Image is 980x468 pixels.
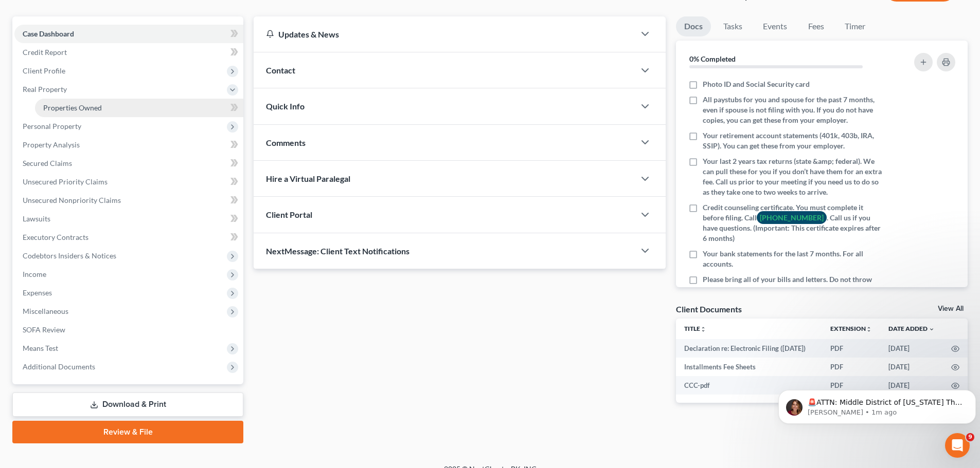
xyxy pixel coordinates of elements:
a: [PHONE_NUMBER] [757,211,827,224]
span: Client Portal [266,210,312,219]
a: Download & Print [12,392,243,417]
span: Comments [266,138,306,147]
div: Client Documents [676,304,742,314]
a: Properties Owned [35,99,243,117]
span: Miscellaneous [23,307,68,315]
a: SOFA Review [14,321,243,339]
a: Events [755,16,795,36]
span: Hire a Virtual Paralegal [266,174,350,183]
td: [DATE] [880,358,943,376]
span: Unsecured Priority Claims [23,177,108,186]
a: Fees [799,16,832,36]
a: Lawsuits [14,210,243,228]
strong: 0% Completed [689,54,736,63]
span: Executory Contracts [23,233,88,241]
span: Income [23,270,46,278]
a: Timer [836,16,874,36]
a: Unsecured Nonpriority Claims [14,191,243,210]
span: Your last 2 years tax returns (state &amp; federal). We can pull these for you if you don’t have ... [703,156,886,197]
td: PDF [822,358,880,376]
span: Your retirement account statements (401k, 403b, IRA, SSIP). You can get these from your employer. [703,130,886,151]
iframe: Intercom notifications message [774,368,980,440]
iframe: Intercom live chat [945,433,970,458]
td: CCC-pdf [676,376,822,395]
a: View All [938,305,964,312]
span: Real Property [23,85,67,93]
span: Unsecured Nonpriority Claims [23,196,121,204]
span: Client Profile [23,66,65,75]
i: expand_more [929,326,935,332]
span: Expenses [23,288,52,297]
span: SOFA Review [23,325,65,334]
div: Updates & News [266,29,622,40]
span: Case Dashboard [23,29,74,38]
span: Means Test [23,344,58,352]
span: Quick Info [266,101,305,111]
td: [DATE] [880,339,943,358]
td: Installments Fee Sheets [676,358,822,376]
a: Executory Contracts [14,228,243,247]
span: Secured Claims [23,159,72,167]
a: Credit Report [14,43,243,62]
a: Date Added expand_more [888,325,935,332]
td: Declaration re: Electronic Filing ([DATE]) [676,339,822,358]
a: Secured Claims [14,154,243,173]
td: PDF [822,339,880,358]
span: Property Analysis [23,140,80,149]
span: 9 [966,433,974,441]
span: Contact [266,65,295,75]
span: Credit counseling certificate. You must complete it before filing. Call . Call us if you have que... [703,202,886,244]
a: Titleunfold_more [684,325,706,332]
span: Your bank statements for the last 7 months. For all accounts. [703,249,886,269]
span: All paystubs for you and spouse for the past 7 months, even if spouse is not filing with you. If ... [703,95,886,125]
a: Unsecured Priority Claims [14,173,243,191]
a: Extensionunfold_more [830,325,872,332]
span: NextMessage: Client Text Notifications [266,246,409,256]
span: Personal Property [23,122,81,130]
span: Lawsuits [23,214,50,223]
i: unfold_more [700,326,706,332]
a: Property Analysis [14,136,243,154]
span: Properties Owned [43,103,102,112]
span: Photo ID and Social Security card [703,79,810,89]
span: Please bring all of your bills and letters. Do not throw them away. [703,274,886,295]
a: Tasks [715,16,751,36]
a: Case Dashboard [14,25,243,43]
a: Docs [676,16,711,36]
span: Additional Documents [23,362,95,371]
span: Codebtors Insiders & Notices [23,251,116,260]
i: unfold_more [866,326,872,332]
a: Review & File [12,421,243,443]
span: Credit Report [23,48,67,57]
